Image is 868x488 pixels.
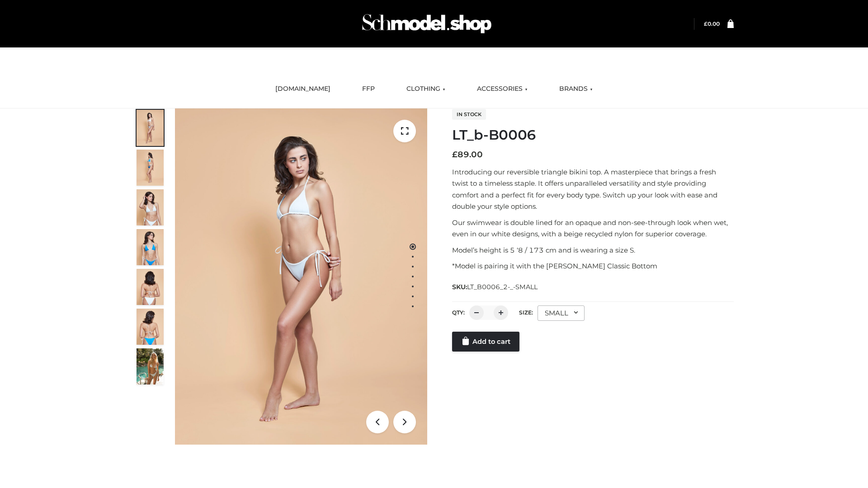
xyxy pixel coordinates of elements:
p: *Model is pairing it with the [PERSON_NAME] Classic Bottom [452,260,734,272]
a: CLOTHING [400,79,452,99]
img: ArielClassicBikiniTop_CloudNine_AzureSky_OW114ECO_3-scaled.jpg [137,189,164,225]
p: Introducing our reversible triangle bikini top. A masterpiece that brings a fresh twist to a time... [452,166,734,212]
img: ArielClassicBikiniTop_CloudNine_AzureSky_OW114ECO_1 [175,108,427,445]
p: Our swimwear is double lined for an opaque and non-see-through look when wet, even in our white d... [452,217,734,240]
div: SMALL [538,305,585,321]
span: £ [452,150,458,160]
span: £ [704,20,708,27]
label: Size: [519,309,533,316]
img: ArielClassicBikiniTop_CloudNine_AzureSky_OW114ECO_1-scaled.jpg [137,110,164,146]
label: QTY: [452,309,465,316]
p: Model’s height is 5 ‘8 / 173 cm and is wearing a size S. [452,244,734,256]
span: LT_B0006_2-_-SMALL [467,283,538,291]
a: Add to cart [452,332,519,352]
img: ArielClassicBikiniTop_CloudNine_AzureSky_OW114ECO_4-scaled.jpg [137,229,164,265]
bdi: 89.00 [452,150,483,160]
img: ArielClassicBikiniTop_CloudNine_AzureSky_OW114ECO_2-scaled.jpg [137,150,164,186]
a: ACCESSORIES [470,79,534,99]
img: Schmodel Admin 964 [359,6,495,42]
img: Arieltop_CloudNine_AzureSky2.jpg [137,348,164,385]
img: ArielClassicBikiniTop_CloudNine_AzureSky_OW114ECO_8-scaled.jpg [137,309,164,345]
a: BRANDS [552,79,599,99]
img: ArielClassicBikiniTop_CloudNine_AzureSky_OW114ECO_7-scaled.jpg [137,269,164,305]
a: FFP [355,79,382,99]
span: In stock [452,109,486,120]
a: £0.00 [704,20,720,27]
span: SKU: [452,282,538,292]
a: [DOMAIN_NAME] [269,79,337,99]
h1: LT_b-B0006 [452,127,734,143]
bdi: 0.00 [704,20,720,27]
